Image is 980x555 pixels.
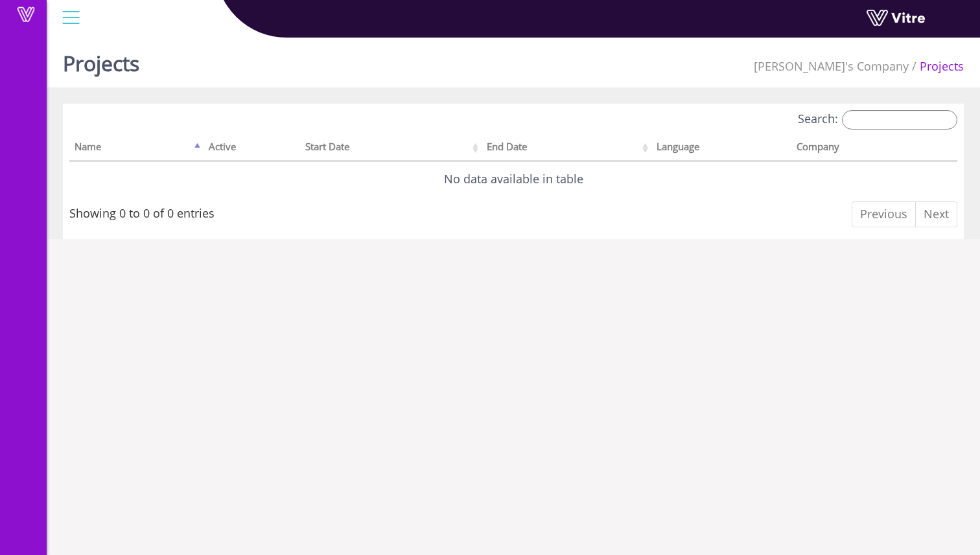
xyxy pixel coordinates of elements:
[651,137,792,161] th: Language
[909,58,964,75] li: Projects
[204,137,301,161] th: Active
[842,110,957,130] input: Search:
[915,201,957,227] a: Next
[63,32,139,87] h1: Projects
[69,200,215,222] div: Showing 0 to 0 of 0 entries
[791,137,930,161] th: Company
[69,161,957,196] td: No data available in table
[754,58,909,74] span: 411
[300,137,481,161] th: Start Date: activate to sort column ascending
[852,201,916,227] a: Previous
[69,137,204,161] th: Name: activate to sort column descending
[798,110,957,130] label: Search:
[482,137,651,161] th: End Date: activate to sort column ascending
